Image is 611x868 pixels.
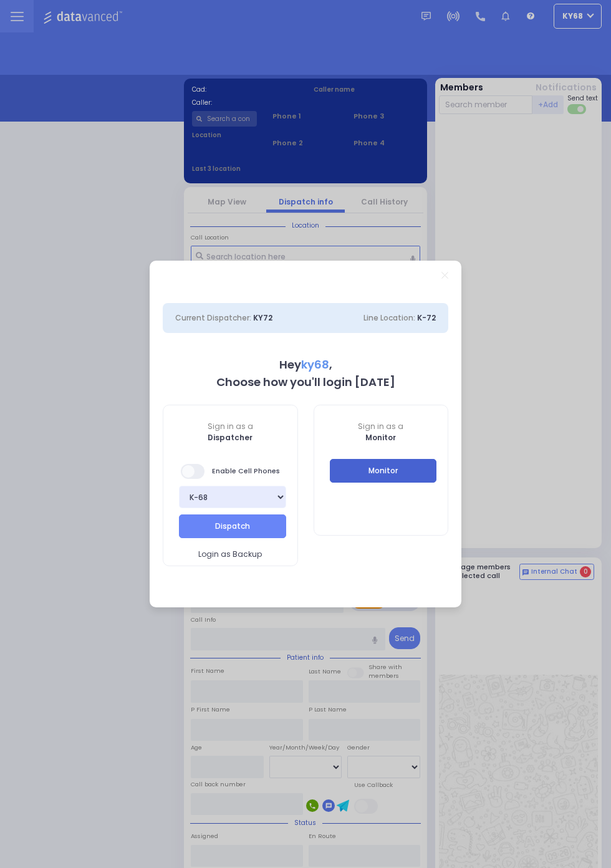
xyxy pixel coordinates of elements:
b: Dispatcher [208,432,253,443]
button: Monitor [330,459,437,483]
span: Sign in as a [163,421,297,432]
span: ky68 [301,357,329,372]
b: Monitor [365,432,396,443]
span: Sign in as a [314,421,448,432]
span: Line Location: [363,312,415,323]
span: K-72 [417,312,436,323]
a: Close [441,272,448,279]
span: KY72 [253,312,272,323]
span: Enable Cell Phones [181,463,280,480]
b: Choose how you'll login [DATE] [216,374,395,390]
button: Dispatch [179,514,286,538]
b: Hey , [279,357,332,372]
span: Current Dispatcher: [175,312,251,323]
span: Login as Backup [198,549,262,560]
